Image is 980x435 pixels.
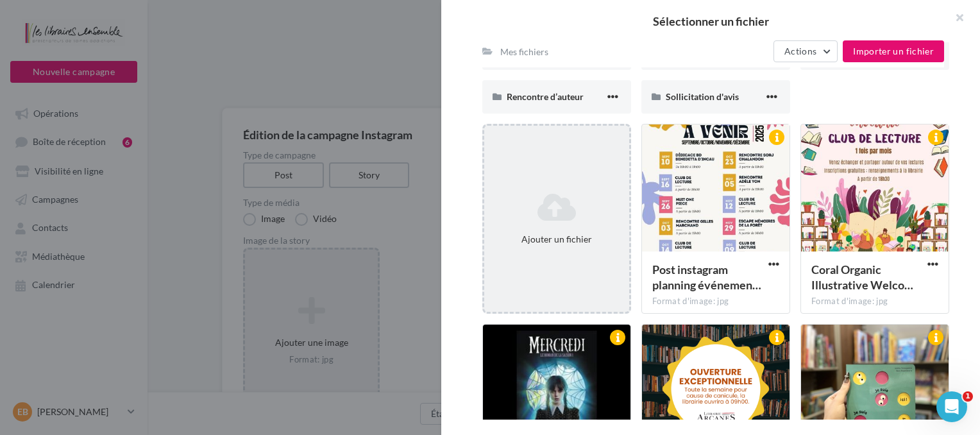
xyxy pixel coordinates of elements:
div: Format d'image: jpg [652,296,779,307]
div: Mes fichiers [500,46,548,58]
span: Sollicitation d'avis [666,91,739,102]
button: Actions [773,40,838,62]
span: Rencontre d’auteur [507,91,584,102]
span: Actions [784,46,816,56]
iframe: Intercom live chat [936,391,967,422]
span: Coral Organic Illustrative Welcome to Book Club Poster (Publication Instagram (45)) [811,262,913,292]
span: 1 [963,391,973,402]
span: Importer un fichier [853,46,934,56]
button: Importer un fichier [843,40,944,62]
span: Post instagram planning événements printemps illustration organique moderne coloré (Publication I... [652,262,761,292]
div: Ajouter un fichier [489,233,624,246]
h2: Sélectionner un fichier [462,15,959,27]
div: Format d'image: jpg [811,296,938,307]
